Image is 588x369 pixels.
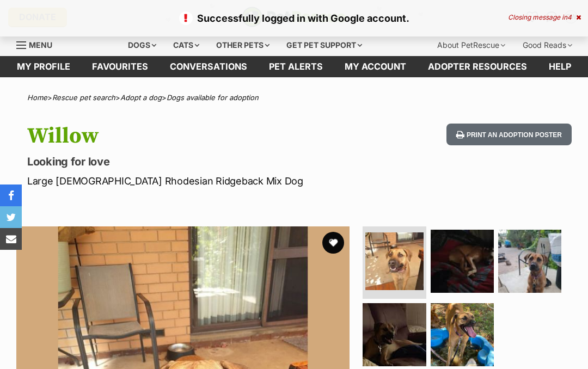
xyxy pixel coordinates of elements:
[11,11,577,26] p: Successfully logged in with Google account.
[498,230,561,293] img: Photo of Willow
[159,56,258,77] a: conversations
[6,56,81,77] a: My profile
[417,56,538,77] a: Adopter resources
[431,303,494,366] img: Photo of Willow
[16,34,60,54] a: Menu
[363,303,426,366] img: Photo of Willow
[508,14,581,21] div: Closing message in
[515,34,580,56] div: Good Reads
[538,56,582,77] a: Help
[27,93,47,102] a: Home
[81,56,159,77] a: Favourites
[166,34,207,56] div: Cats
[120,93,162,102] a: Adopt a dog
[365,232,423,290] img: Photo of Willow
[120,34,164,56] div: Dogs
[29,40,52,50] span: Menu
[279,34,370,56] div: Get pet support
[430,34,513,56] div: About PetRescue
[334,56,417,77] a: My account
[431,230,494,293] img: Photo of Willow
[27,124,360,149] h1: Willow
[167,93,259,102] a: Dogs available for adoption
[567,13,572,21] span: 4
[27,154,360,169] p: Looking for love
[52,93,115,102] a: Rescue pet search
[446,124,572,146] button: Print an adoption poster
[209,34,277,56] div: Other pets
[258,56,334,77] a: Pet alerts
[322,232,344,254] button: favourite
[27,174,360,188] p: Large [DEMOGRAPHIC_DATA] Rhodesian Ridgeback Mix Dog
